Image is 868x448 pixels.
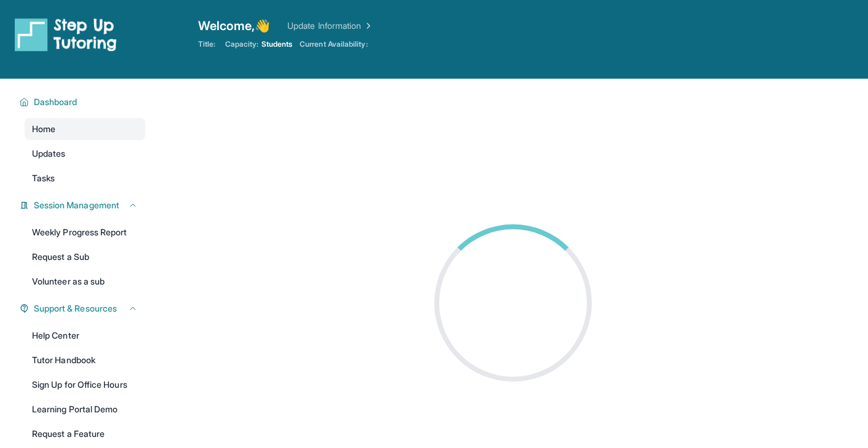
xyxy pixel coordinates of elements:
[34,96,78,108] span: Dashboard
[25,118,145,140] a: Home
[32,123,55,135] span: Home
[15,17,117,52] img: logo
[25,246,145,268] a: Request a Sub
[25,143,145,165] a: Updates
[361,20,373,32] img: Chevron Right
[32,172,55,184] span: Tasks
[25,324,145,347] a: Help Center
[32,147,66,160] span: Updates
[225,39,259,49] span: Capacity:
[300,39,367,49] span: Current Availability:
[25,167,145,189] a: Tasks
[261,39,293,49] span: Students
[25,374,145,396] a: Sign Up for Office Hours
[29,96,138,108] button: Dashboard
[29,199,138,211] button: Session Management
[25,398,145,420] a: Learning Portal Demo
[34,199,119,211] span: Session Management
[25,270,145,293] a: Volunteer as a sub
[25,423,145,445] a: Request a Feature
[198,39,215,49] span: Title:
[25,221,145,243] a: Weekly Progress Report
[25,349,145,371] a: Tutor Handbook
[198,17,271,34] span: Welcome, 👋
[287,20,373,32] a: Update Information
[34,302,117,315] span: Support & Resources
[29,302,138,315] button: Support & Resources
